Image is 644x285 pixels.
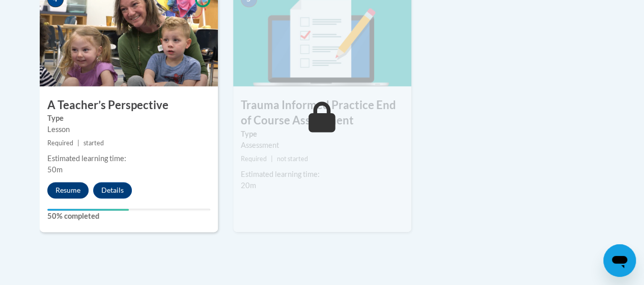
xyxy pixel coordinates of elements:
h3: A Teacher’s Perspective [40,97,218,113]
iframe: Button to launch messaging window [603,244,636,277]
label: Type [47,113,210,124]
span: Required [47,139,73,147]
span: | [77,139,79,147]
label: 50% completed [47,211,210,222]
label: Type [241,128,404,140]
div: Estimated learning time: [241,169,404,180]
button: Details [93,182,132,198]
span: 20m [241,181,256,190]
span: Required [241,155,267,163]
div: Your progress [47,209,129,211]
span: | [271,155,273,163]
button: Resume [47,182,89,198]
span: not started [277,155,308,163]
div: Lesson [47,124,210,135]
div: Assessment [241,140,404,151]
span: 50m [47,165,63,174]
span: started [83,139,104,147]
h3: Trauma Informed Practice End of Course Assessment [233,97,411,129]
div: Estimated learning time: [47,153,210,164]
